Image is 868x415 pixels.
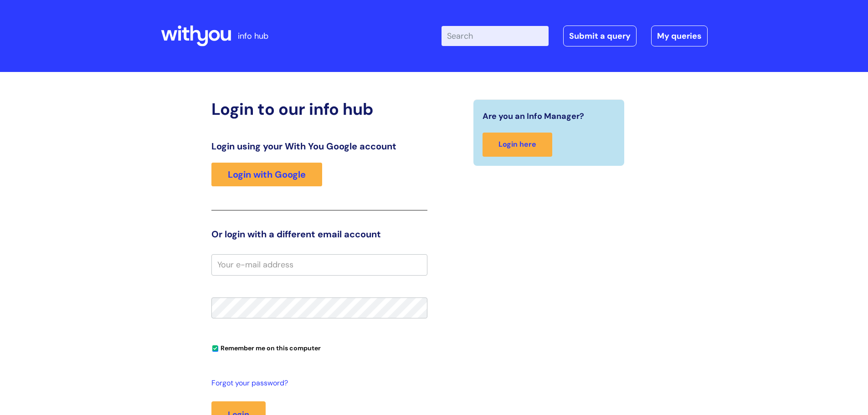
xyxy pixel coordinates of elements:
a: Submit a query [563,26,637,46]
a: Login with Google [211,163,322,186]
label: Remember me on this computer [211,342,321,352]
h3: Login using your With You Google account [211,141,427,152]
a: Login here [483,133,552,157]
input: Remember me on this computer [212,346,218,352]
h3: Or login with a different email account [211,229,427,240]
h2: Login to our info hub [211,99,427,119]
div: You can uncheck this option if you're logging in from a shared device [211,340,427,355]
input: Search [442,26,549,46]
input: Your e-mail address [211,254,427,275]
a: My queries [651,26,708,46]
span: Are you an Info Manager? [483,109,584,123]
p: info hub [238,29,268,43]
a: Forgot your password? [211,377,423,390]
